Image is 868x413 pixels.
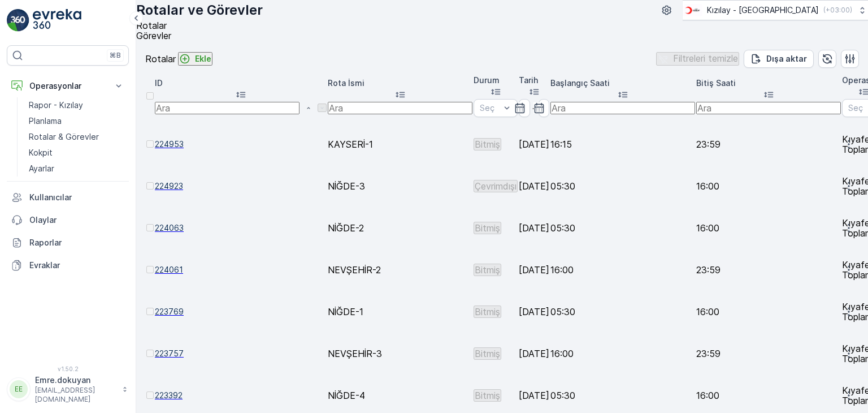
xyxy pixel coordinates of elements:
p: Rapor - Kızılay [29,100,83,111]
button: EEEmre.dokuyan[EMAIL_ADDRESS][DOMAIN_NAME] [7,375,129,404]
div: EE [10,380,28,398]
p: KAYSERİ-1 [328,139,472,149]
input: Ara [696,102,841,114]
p: Planlama [29,115,62,127]
p: Çevrimdışı [475,181,517,191]
p: Rotalar ve Görevler [136,1,263,19]
img: k%C4%B1z%C4%B1lay_D5CCths_t1JZB0k.png [683,4,702,16]
span: 224061 [155,264,327,276]
td: [DATE] [519,333,549,374]
p: 16:00 [696,223,841,233]
p: 05:30 [550,390,695,401]
p: Bitmiş [475,265,500,275]
a: Raporlar [7,231,129,254]
span: Görevler [136,30,171,41]
input: Ara [155,102,300,114]
p: Ayarlar [29,163,54,174]
p: 23:59 [696,265,841,275]
p: Rota İsmi [328,78,472,89]
p: Ekle [195,53,211,64]
p: Olaylar [29,214,124,226]
p: - [532,103,536,113]
button: Dışa aktar [744,50,814,68]
p: NEVŞEHİR-2 [328,265,472,275]
p: 05:30 [550,223,695,233]
span: Rotalar [136,20,167,31]
button: Ekle [178,52,212,66]
p: 05:30 [550,307,695,317]
button: Bitmiş [474,138,501,150]
p: NİĞDE-1 [328,307,472,317]
button: Operasyonlar [7,75,129,97]
img: logo [7,9,29,32]
button: Filtreleri temizle [656,52,739,66]
p: Operasyonlar [29,80,106,92]
input: dd/mm/yyyy [539,99,550,117]
p: NEVŞEHİR-3 [328,349,472,359]
button: Bitmiş [474,264,501,276]
td: [DATE] [519,249,549,290]
a: Evraklar [7,254,129,277]
p: Bitmiş [475,307,500,317]
p: Başlangıç Saati [550,78,695,89]
p: Durum [474,75,518,86]
span: 224923 [155,180,327,192]
p: [EMAIL_ADDRESS][DOMAIN_NAME] [35,386,116,404]
p: ( +03:00 ) [823,6,852,15]
p: Kokpit [29,147,53,158]
a: 224063 [155,222,327,234]
p: NİĞDE-4 [328,390,472,401]
img: logo_light-DOdMpM7g.png [33,9,81,32]
p: Rotalar [145,54,176,64]
p: Bitmiş [475,139,500,149]
p: NİĞDE-3 [328,181,472,191]
a: Ayarlar [24,161,129,177]
p: Rotalar & Görevler [29,131,99,143]
p: Seç [480,102,500,114]
p: Tarih [519,75,549,86]
button: Bitmiş [474,222,501,234]
p: 16:00 [550,265,695,275]
a: 223392 [155,390,327,401]
p: Kızılay - [GEOGRAPHIC_DATA] [707,5,819,16]
td: [DATE] [519,291,549,332]
p: 05:30 [550,181,695,191]
button: Bitmiş [474,347,501,360]
td: [DATE] [519,166,549,206]
span: v 1.50.2 [7,365,129,372]
button: Bitmiş [474,389,501,402]
a: 224953 [155,139,327,150]
p: Kullanıcılar [29,192,124,203]
a: Rotalar & Görevler [24,129,129,145]
p: 16:15 [550,139,695,149]
a: Kullanıcılar [7,186,129,209]
input: dd/mm/yyyy [519,99,530,117]
p: Emre.dokuyan [35,375,116,386]
p: Raporlar [29,237,124,248]
p: 16:00 [550,349,695,359]
p: Dışa aktar [766,53,807,64]
p: NİĞDE-2 [328,223,472,233]
input: Ara [328,102,472,114]
p: Bitmiş [475,390,500,401]
p: 16:00 [696,307,841,317]
p: Bitiş Saati [696,78,841,89]
p: ID [155,78,327,89]
p: Bitmiş [475,349,500,359]
a: Planlama [24,113,129,129]
input: Ara [550,102,695,114]
a: 223757 [155,348,327,359]
button: Bitmiş [474,306,501,318]
p: 16:00 [696,390,841,401]
button: Çevrimdışı [474,180,518,192]
p: Filtreleri temizle [673,53,738,63]
p: ⌘B [110,51,121,60]
a: 223769 [155,306,327,317]
a: Olaylar [7,209,129,231]
p: Evraklar [29,260,124,271]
